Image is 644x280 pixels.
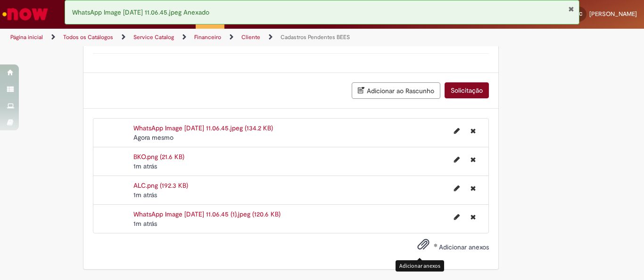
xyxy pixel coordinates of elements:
span: LC [576,11,582,17]
span: 1m atrás [133,219,157,228]
a: BKO.png (21.6 KB) [133,152,184,161]
span: 1m atrás [133,191,157,199]
span: 1m atrás [133,162,157,170]
a: Service Catalog [133,33,174,41]
a: ALC.png (192.3 KB) [133,181,188,190]
div: Adicionar anexos [396,260,444,271]
time: 01/10/2025 13:33:45 [133,219,157,228]
a: WhatsApp Image [DATE] 11.06.45.jpeg (134.2 KB) [133,124,273,132]
button: Excluir WhatsApp Image 2025-10-01 at 11.06.45.jpeg [465,123,481,138]
span: Agora mesmo [133,133,173,142]
button: Excluir WhatsApp Image 2025-10-01 at 11.06.45 (1).jpeg [465,209,481,224]
button: Editar nome de arquivo WhatsApp Image 2025-10-01 at 11.06.45 (1).jpeg [448,209,465,224]
button: Editar nome de arquivo BKO.png [448,152,465,167]
button: Fechar Notificação [568,5,574,13]
button: Editar nome de arquivo WhatsApp Image 2025-10-01 at 11.06.45.jpeg [448,123,465,138]
button: Solicitação [445,82,489,98]
a: Cliente [241,33,260,41]
time: 01/10/2025 13:35:01 [133,133,173,142]
time: 01/10/2025 13:33:46 [133,191,157,199]
a: Página inicial [10,33,43,41]
button: Excluir ALC.png [465,181,481,196]
time: 01/10/2025 13:33:47 [133,162,157,170]
button: Excluir BKO.png [465,152,481,167]
a: Todos os Catálogos [63,33,113,41]
img: ServiceNow [1,5,50,24]
span: [PERSON_NAME] [589,10,637,18]
button: Adicionar anexos [415,236,432,257]
button: Adicionar ao Rascunho [352,82,440,99]
a: Cadastros Pendentes BEES [281,33,350,41]
a: WhatsApp Image [DATE] 11.06.45 (1).jpeg (120.6 KB) [133,210,281,218]
a: Financeiro [194,33,221,41]
span: WhatsApp Image [DATE] 11.06.45.jpeg Anexado [72,8,209,16]
span: Adicionar anexos [439,243,489,251]
ul: Trilhas de página [7,29,422,46]
button: Editar nome de arquivo ALC.png [448,181,465,196]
